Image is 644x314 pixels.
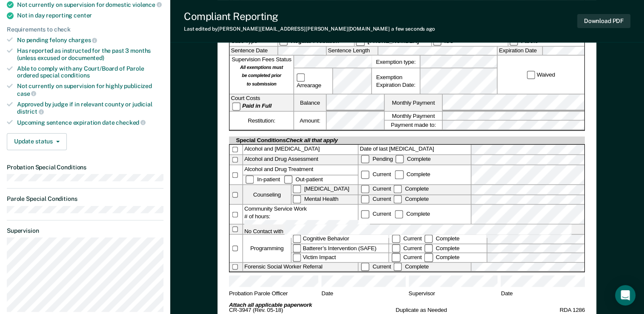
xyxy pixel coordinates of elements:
input: Complete [424,253,433,262]
label: [MEDICAL_DATA] [292,185,358,194]
div: Has reported as instructed for the past 3 months (unless excused or [17,47,163,62]
input: Complete [395,210,404,219]
span: violence [132,1,162,8]
label: Current [391,235,423,242]
div: Forensic Social Worker Referral [243,263,358,271]
div: Approved by judge if in relevant county or judicial [17,101,163,115]
div: Compliant Reporting [184,10,435,23]
label: Current [360,186,392,192]
div: Alcohol and Drug Treatment [243,165,358,174]
input: Current [361,210,369,219]
span: center [74,12,92,19]
input: Complete [395,171,404,179]
span: district [17,108,44,115]
div: Not currently on supervision for highly publicized [17,83,163,97]
label: Expiration Date [498,46,543,55]
label: Current [360,263,392,270]
label: Victim Impact [292,253,389,262]
strong: Paid in Full [242,103,272,109]
label: Complete [423,245,461,251]
div: Supervision Fees Status [230,56,294,94]
label: Complete [394,156,432,162]
div: Able to comply with any Court/Board of Parole ordered special [17,65,163,80]
div: No pending felony [17,36,163,44]
label: Current [391,254,423,260]
label: Batterer’s Intervention (SAFE) [292,244,389,253]
label: Current [391,245,423,251]
label: In-patient [244,176,283,182]
label: Monthly Payment [385,95,442,111]
label: Pending [360,156,394,162]
input: Complete [424,244,433,253]
label: Complete [423,235,461,242]
dt: Supervision [7,227,163,234]
span: charges [69,37,97,43]
input: Current [361,171,369,179]
label: No Contact with [243,225,584,234]
div: Open Intercom Messenger [615,285,635,305]
span: Check all that apply [286,137,338,144]
label: Sentence Length [327,46,378,55]
input: No Contact with [285,225,571,238]
strong: Attach all applicable paperwork [229,302,312,308]
div: Exemption Expiration Date: [372,69,420,94]
div: Programming [243,235,291,262]
strong: All exemptions must be completed prior to submission [240,65,283,87]
input: Current [392,244,401,253]
span: Supervisor [409,291,498,302]
label: Arrearage [295,73,331,89]
input: Current [392,235,401,243]
input: Complete [394,263,402,271]
span: documented) [68,54,104,61]
input: Cognitive Behavior [293,235,301,243]
input: Complete [424,235,433,243]
input: Current [392,253,401,262]
input: Complete [394,195,402,203]
label: Cognitive Behavior [292,235,389,243]
input: Current [361,195,369,203]
button: Download PDF [577,14,630,28]
input: Complete [394,185,402,194]
input: Out-patient [284,175,293,184]
dt: Parole Special Conditions [7,195,163,203]
label: Exemption type: [372,56,420,68]
label: Complete [392,186,430,192]
input: Current [361,263,369,271]
div: Not currently on supervision for domestic [17,1,163,9]
input: Batterer’s Intervention (SAFE) [293,244,301,253]
span: Probation Parole Officer [229,291,318,302]
input: Current [361,185,369,194]
div: Alcohol and [MEDICAL_DATA] [243,145,358,154]
label: Current [360,196,392,202]
input: Arrearage [297,73,305,82]
input: Pending [361,155,369,163]
label: Complete [392,263,430,270]
label: Date of last [MEDICAL_DATA] [358,145,471,154]
span: checked [116,119,146,126]
label: Waived [526,71,556,79]
label: Complete [394,171,432,177]
dt: Probation Special Conditions [7,164,163,171]
div: Not in day reporting [17,12,163,19]
label: Current [360,211,392,217]
label: Sentence Date [230,46,278,55]
label: Amount: [294,111,326,129]
input: Victim Impact [293,253,301,262]
label: Payment made to: [385,121,442,129]
button: Update status [7,133,67,150]
label: Complete [423,254,461,260]
label: Complete [392,196,430,202]
input: Waived [527,71,535,79]
label: Mental Health [292,195,358,204]
span: conditions [61,72,90,79]
label: Out-patient [283,176,324,182]
input: In-patient [246,175,254,184]
label: Monthly Payment [385,111,442,120]
input: Complete [395,155,404,163]
span: a few seconds ago [391,26,435,32]
div: Requirements to check [7,26,163,33]
div: Restitution: [230,111,294,129]
label: Balance [294,95,326,111]
span: Date [321,291,405,302]
div: Upcoming sentence expiration date [17,119,163,126]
